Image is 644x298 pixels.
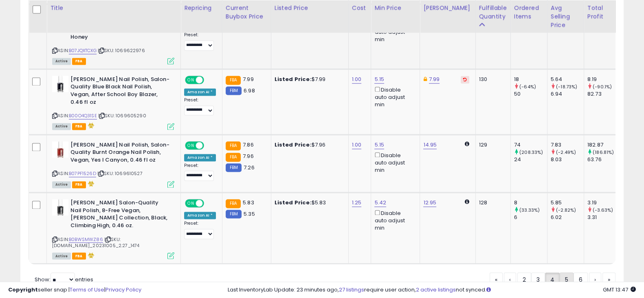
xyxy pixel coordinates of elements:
[514,76,547,83] div: 18
[275,141,312,149] b: Listed Price:
[374,151,413,174] div: Disable auto adjust min
[184,212,216,219] div: Amazon AI *
[244,87,255,94] span: 6.98
[50,4,177,12] div: Title
[514,214,547,221] div: 6
[275,199,312,206] b: Listed Price:
[69,112,97,119] a: B00O4Q31SE
[244,210,255,218] span: 5.35
[551,199,584,206] div: 5.85
[551,156,584,163] div: 8.03
[517,272,531,286] a: 2
[587,4,617,21] div: Total Profit
[479,141,504,149] div: 129
[70,286,104,294] a: Terms of Use
[226,163,242,172] small: FBM
[52,141,174,187] div: ASIN:
[8,286,38,294] strong: Copyright
[556,149,576,156] small: (-2.49%)
[72,123,86,130] span: FBA
[556,207,576,213] small: (-2.82%)
[560,272,574,286] a: 5
[509,275,511,283] span: ‹
[574,272,588,286] a: 6
[587,156,620,163] div: 63.76
[551,4,580,29] div: Avg Selling Price
[98,47,145,54] span: | SKU: 1069622976
[226,86,242,95] small: FBM
[587,76,620,83] div: 8.19
[275,199,342,206] div: $5.83
[52,76,174,129] div: ASIN:
[243,199,254,206] span: 5.83
[228,286,636,294] div: Last InventoryLab Update: 23 minutes ago, require user action, not synced.
[275,4,345,12] div: Listed Price
[593,207,613,213] small: (-3.63%)
[69,170,96,177] a: B07PF1526D
[514,90,547,98] div: 50
[423,199,436,207] a: 12.95
[69,236,103,243] a: B0BWSMWZ86
[70,141,169,166] b: [PERSON_NAME] Nail Polish, Salon-Quality Burnt Orange Nail Polish, Vegan, Yes I Canyon, 0.46 fl oz
[72,58,86,65] span: FBA
[479,76,504,83] div: 130
[97,170,143,177] span: | SKU: 1069610527
[8,286,141,294] div: seller snap | |
[203,142,216,149] span: OFF
[587,199,620,206] div: 3.19
[495,275,497,283] span: «
[416,286,456,294] a: 2 active listings
[226,153,241,162] small: FBA
[275,75,312,83] b: Listed Price:
[556,83,577,90] small: (-18.73%)
[86,181,95,186] i: hazardous material
[70,76,169,108] b: [PERSON_NAME] Nail Polish, Salon-Quality Blue Black Nail Polish, Vegan, After School Boy Blazer, ...
[587,141,620,149] div: 182.87
[52,252,71,259] span: All listings currently available for purchase on Amazon
[352,75,362,83] a: 1.00
[243,152,254,160] span: 7.96
[429,75,440,83] a: 7.99
[184,221,216,239] div: Preset:
[593,149,614,156] small: (186.81%)
[52,199,68,215] img: 31rAqxqMRJL._SL40_.jpg
[339,286,364,294] a: 27 listings
[52,181,71,188] span: All listings currently available for purchase on Amazon
[72,252,86,259] span: FBA
[184,163,216,181] div: Preset:
[531,272,545,286] a: 3
[551,76,584,83] div: 5.64
[514,141,547,149] div: 74
[52,141,68,158] img: 31j8RtEPzxL._SL40_.jpg
[52,76,68,92] img: 31KlvlDNzpL._SL40_.jpg
[593,83,612,90] small: (-90.1%)
[423,141,437,149] a: 14.95
[52,236,139,248] span: | SKU: [DOMAIN_NAME]_20231005_2.27_1474
[35,275,93,283] span: Show: entries
[374,141,384,149] a: 5.15
[374,85,413,108] div: Disable auto adjust min
[603,286,636,294] span: 2025-10-8 13:47 GMT
[374,199,386,207] a: 5.42
[423,4,472,12] div: [PERSON_NAME]
[374,75,384,83] a: 5.15
[479,199,504,206] div: 128
[203,76,216,83] span: OFF
[52,58,71,65] span: All listings currently available for purchase on Amazon
[226,210,242,218] small: FBM
[587,90,620,98] div: 82.73
[184,4,219,12] div: Repricing
[608,275,610,283] span: »
[514,4,544,21] div: Ordered Items
[514,199,547,206] div: 8
[545,272,560,286] a: 4
[244,164,255,171] span: 7.26
[352,4,368,12] div: Cost
[186,142,196,149] span: ON
[514,156,547,163] div: 24
[226,76,241,85] small: FBA
[587,214,620,221] div: 3.31
[275,141,342,149] div: $7.96
[275,76,342,83] div: $7.99
[243,141,254,149] span: 7.86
